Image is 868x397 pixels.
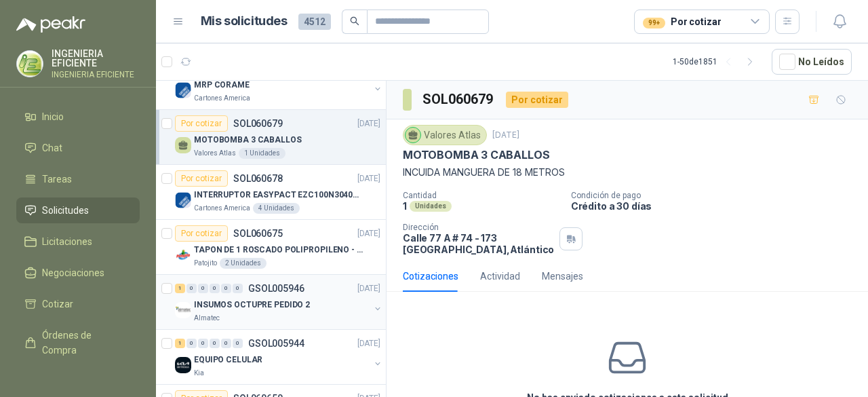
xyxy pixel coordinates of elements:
p: Crédito a 30 días [571,200,863,212]
span: Chat [42,140,62,155]
img: Company Logo [175,82,191,98]
a: 1 0 0 0 0 0 GSOL005944[DATE] Company LogoEQUIPO CELULARKia [175,335,383,379]
div: 99+ [643,18,665,29]
img: Company Logo [17,51,43,77]
p: Cantidad [403,191,560,200]
span: Licitaciones [42,234,92,249]
div: Unidades [410,201,452,212]
p: SOL060678 [233,174,283,183]
a: 2 0 0 0 0 0 GSOL005947[DATE] Company LogoMRP CORAMECartones America [175,60,383,104]
div: 0 [221,284,231,293]
div: 0 [186,339,197,348]
p: GSOL005946 [248,284,304,293]
span: Órdenes de Compra [42,328,127,358]
button: No Leídos [772,49,852,75]
p: INGENIERIA EFICIENTE [52,71,140,79]
div: 2 Unidades [220,258,267,269]
div: 1 - 50 de 1851 [673,51,761,73]
p: Almatec [194,313,220,324]
p: INSUMOS OCTUPRE PEDIDO 2 [194,299,310,311]
p: MOTOBOMBA 3 CABALLOS [403,148,549,162]
span: Negociaciones [42,265,104,280]
p: [DATE] [357,227,380,240]
div: Por cotizar [175,170,228,187]
div: Actividad [480,269,520,284]
p: Condición de pago [571,191,863,200]
div: Por cotizar [175,225,228,242]
div: 1 [175,339,185,348]
div: 1 Unidades [239,148,285,159]
div: 1 [175,284,185,293]
div: 0 [210,339,220,348]
p: GSOL005944 [248,339,304,348]
img: Company Logo [175,302,191,318]
span: Inicio [42,109,64,124]
span: Solicitudes [42,203,89,218]
p: Patojito [194,258,217,269]
img: Company Logo [175,247,191,263]
p: [DATE] [357,117,380,130]
span: Tareas [42,172,72,187]
a: Por cotizarSOL060679[DATE] MOTOBOMBA 3 CABALLOSValores Atlas1 Unidades [156,110,386,165]
p: Dirección [403,223,554,232]
div: Por cotizar [175,115,228,132]
img: Company Logo [175,357,191,373]
span: Cotizar [42,297,73,311]
a: Chat [16,135,140,161]
p: INCUIDA MANGUERA DE 18 METROS [403,165,852,180]
h3: SOL060679 [422,89,495,110]
p: [DATE] [357,282,380,295]
p: EQUIPO CELULAR [194,354,262,366]
p: INGENIERIA EFICIENTE [52,49,140,68]
a: 1 0 0 0 0 0 GSOL005946[DATE] Company LogoINSUMOS OCTUPRE PEDIDO 2Almatec [175,280,383,324]
p: MRP CORAME [194,79,250,92]
div: Por cotizar [506,92,568,108]
p: Calle 77 A # 74 - 173 [GEOGRAPHIC_DATA] , Atlántico [403,232,554,255]
div: 0 [198,339,208,348]
p: Kia [194,368,204,379]
span: 4512 [298,14,331,30]
p: INTERRUPTOR EASYPACT EZC100N3040C 40AMP 25K [PERSON_NAME] [194,189,363,202]
p: Cartones America [194,203,250,214]
div: 0 [221,339,231,348]
img: Logo peakr [16,16,85,33]
p: SOL060679 [233,119,283,128]
a: Cotizar [16,291,140,317]
div: 0 [210,284,220,293]
a: Inicio [16,104,140,130]
p: Valores Atlas [194,148,236,159]
div: Valores Atlas [403,125,487,145]
p: [DATE] [357,172,380,185]
a: Tareas [16,166,140,192]
h1: Mis solicitudes [201,12,288,31]
span: search [350,16,359,26]
div: Cotizaciones [403,269,458,284]
a: Órdenes de Compra [16,322,140,363]
a: Por cotizarSOL060675[DATE] Company LogoTAPON DE 1 ROSCADO POLIPROPILENO - HEMBRA NPTPatojito2 Uni... [156,220,386,275]
p: 1 [403,200,407,212]
p: [DATE] [357,337,380,350]
div: 0 [198,284,208,293]
a: Por cotizarSOL060678[DATE] Company LogoINTERRUPTOR EASYPACT EZC100N3040C 40AMP 25K [PERSON_NAME]C... [156,165,386,220]
div: 0 [186,284,197,293]
div: Mensajes [542,269,583,284]
p: Cartones America [194,93,250,104]
a: Licitaciones [16,229,140,254]
div: 0 [233,339,243,348]
p: MOTOBOMBA 3 CABALLOS [194,134,302,147]
div: 4 Unidades [253,203,300,214]
img: Company Logo [175,192,191,208]
a: Negociaciones [16,260,140,286]
p: [DATE] [492,129,519,142]
a: Solicitudes [16,197,140,223]
div: Por cotizar [643,14,721,29]
p: TAPON DE 1 ROSCADO POLIPROPILENO - HEMBRA NPT [194,244,363,257]
div: 0 [233,284,243,293]
p: SOL060675 [233,229,283,238]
